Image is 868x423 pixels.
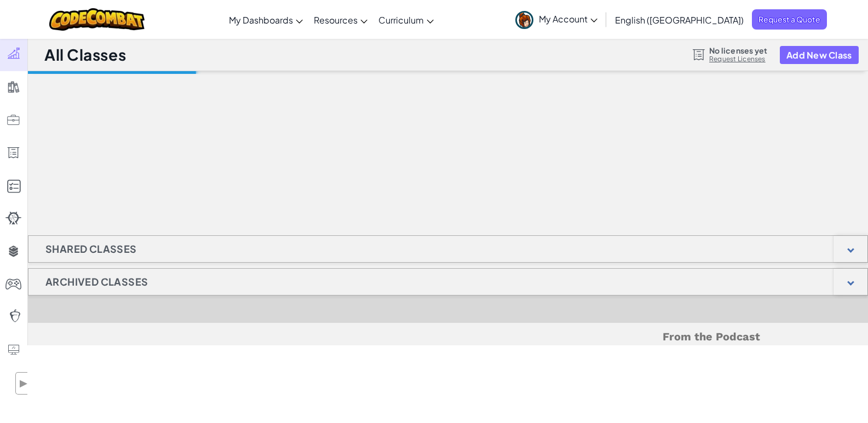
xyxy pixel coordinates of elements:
span: My Dashboards [229,14,293,26]
h1: Archived Classes [28,268,165,295]
a: Request Licenses [709,55,767,63]
span: No licenses yet [709,46,767,55]
a: English ([GEOGRAPHIC_DATA]) [610,5,749,34]
span: English ([GEOGRAPHIC_DATA]) [615,14,744,26]
h1: All Classes [44,44,126,65]
a: Resources [308,5,373,34]
a: My Dashboards [223,5,308,34]
button: Add New Class [780,46,859,64]
h5: From the Podcast [136,328,760,345]
img: CodeCombat logo [49,8,145,31]
span: ▶ [19,375,28,391]
span: Resources [314,14,358,26]
img: avatar [515,11,533,29]
h1: Shared Classes [28,235,154,263]
a: My Account [510,2,603,37]
a: Curriculum [373,5,439,34]
span: Curriculum [378,14,424,26]
span: My Account [539,13,597,25]
a: Request a Quote [752,9,827,30]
